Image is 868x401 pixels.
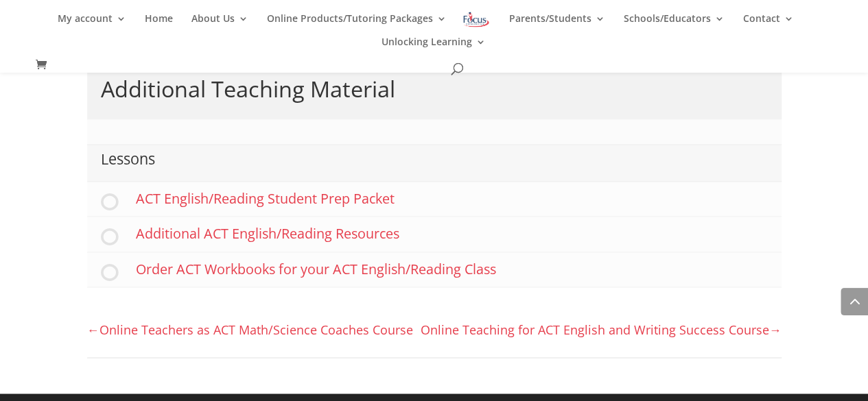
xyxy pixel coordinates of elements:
a: Schools/Educators [624,14,725,37]
a: Order ACT Workbooks for your ACT English/Reading Class [87,252,782,287]
a: My account [58,14,126,37]
a: Unlocking Learning [382,37,486,60]
a: Online Teachers as ACT Math/Science Coaches Course [87,321,413,337]
a: ACT English/Reading Student Prep Packet [87,182,782,217]
a: Contact [743,14,794,37]
img: Focus on Learning [462,10,491,29]
a: About Us [191,14,248,37]
h2: Additional Teaching Material [101,77,395,106]
a: Additional ACT English/Reading Resources [87,217,782,252]
a: Online Products/Tutoring Packages [267,14,447,37]
a: Parents/Students [509,14,605,37]
a: Home [145,14,173,37]
h3: Lessons [101,151,155,173]
a: Online Teaching for ACT English and Writing Success Course [421,321,782,337]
